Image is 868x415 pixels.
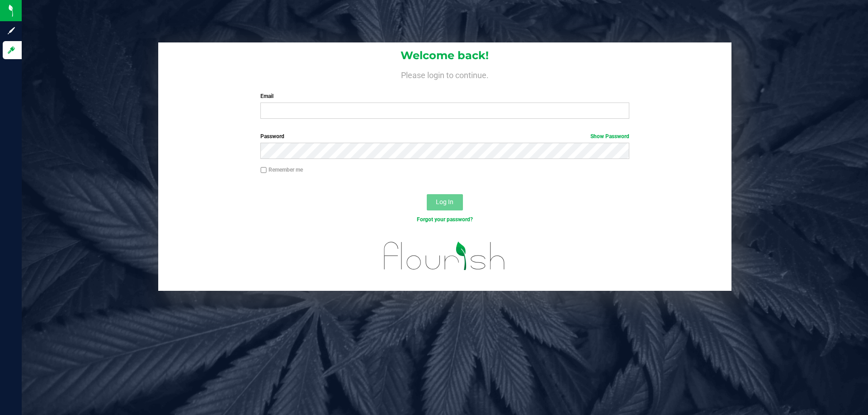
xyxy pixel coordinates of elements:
[590,133,629,140] a: Show Password
[427,194,463,210] button: Log In
[158,69,731,79] h4: Please login to continue.
[260,92,629,100] label: Email
[7,46,16,55] inline-svg: Log in
[7,26,16,35] inline-svg: Sign up
[436,198,453,205] span: Log In
[373,233,516,279] img: flourish_logo.svg
[260,166,303,174] label: Remember me
[158,50,731,61] h1: Welcome back!
[260,133,284,140] span: Password
[417,216,473,223] a: Forgot your password?
[260,167,267,173] input: Remember me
